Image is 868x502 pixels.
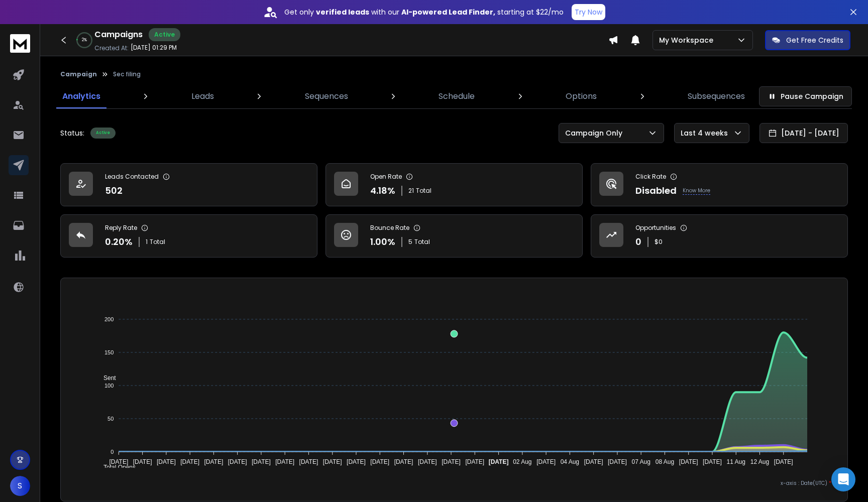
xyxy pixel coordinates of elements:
p: Bounce Rate [370,224,409,232]
tspan: [DATE] [133,458,152,465]
a: Sequences [299,84,354,108]
a: Options [560,84,603,108]
strong: verified leads [316,7,369,17]
tspan: 07 Aug [632,458,650,465]
button: [DATE] - [DATE] [759,123,848,143]
tspan: 08 Aug [656,458,674,465]
p: Open Rate [370,173,402,181]
tspan: 12 Aug [750,458,769,465]
p: Subsequences [688,90,745,102]
p: Get Free Credits [786,35,843,45]
p: 2 % [82,37,87,43]
tspan: [DATE] [252,458,271,465]
a: Leads [185,84,220,108]
button: Get Free Credits [765,30,850,50]
tspan: [DATE] [180,458,199,465]
tspan: [DATE] [608,458,627,465]
button: S [10,476,30,496]
tspan: [DATE] [774,458,793,465]
tspan: [DATE] [157,458,176,465]
a: Click RateDisabledKnow More [591,163,848,206]
p: Disabled [635,184,677,198]
tspan: 150 [104,349,114,355]
span: 21 [408,187,414,195]
p: Try Now [575,7,602,17]
tspan: 100 [104,383,114,389]
p: 0 [635,235,641,249]
p: Campaign Only [565,128,626,138]
p: 0.20 % [105,235,133,249]
tspan: [DATE] [489,458,509,465]
p: Schedule [439,90,475,102]
p: Leads Contacted [105,173,159,181]
tspan: [DATE] [347,458,366,465]
button: Pause Campaign [759,86,852,106]
span: Total [414,238,430,246]
div: Active [90,128,116,139]
div: Active [149,28,180,41]
img: logo [10,34,30,53]
a: Analytics [56,84,106,108]
span: Sent [96,374,116,382]
tspan: [DATE] [204,458,223,465]
span: Total [416,187,431,195]
a: Open Rate4.18%21Total [325,163,583,206]
tspan: 50 [107,416,114,422]
tspan: 11 Aug [727,458,745,465]
button: Campaign [60,70,97,78]
tspan: [DATE] [679,458,698,465]
tspan: [DATE] [370,458,389,465]
tspan: [DATE] [394,458,413,465]
a: Bounce Rate1.00%5Total [325,214,583,258]
p: Analytics [62,90,100,102]
tspan: [DATE] [584,458,603,465]
p: Click Rate [635,173,666,181]
p: Reply Rate [105,224,137,232]
span: Total [150,238,165,246]
p: Last 4 weeks [681,128,732,138]
tspan: [DATE] [442,458,461,465]
tspan: [DATE] [275,458,294,465]
tspan: [DATE] [109,458,128,465]
a: Leads Contacted502 [60,163,317,206]
a: Schedule [432,84,481,108]
tspan: 02 Aug [513,458,531,465]
p: Sec filing [113,70,141,78]
tspan: [DATE] [323,458,342,465]
a: Opportunities0$0 [591,214,848,258]
p: Get only with our starting at $22/mo [284,7,564,17]
p: Know More [683,187,710,195]
p: Status: [60,128,84,138]
p: Sequences [305,90,348,102]
tspan: [DATE] [299,458,318,465]
span: 5 [408,238,412,246]
tspan: [DATE] [465,458,484,465]
strong: AI-powered Lead Finder, [401,7,495,17]
p: 502 [105,184,123,198]
tspan: 0 [111,449,114,455]
span: Total Opens [96,464,136,471]
tspan: [DATE] [703,458,722,465]
tspan: 04 Aug [561,458,579,465]
tspan: [DATE] [228,458,247,465]
a: Subsequences [682,84,751,108]
span: 1 [146,238,148,246]
p: x-axis : Date(UTC) [77,479,831,487]
p: 4.18 % [370,184,395,198]
p: 1.00 % [370,235,395,249]
h1: Campaigns [94,29,143,41]
p: My Workspace [659,35,717,45]
p: Created At: [94,44,129,52]
tspan: [DATE] [536,458,556,465]
p: Leads [191,90,214,102]
p: $ 0 [655,238,663,246]
a: Reply Rate0.20%1Total [60,214,317,258]
tspan: 200 [104,316,114,322]
p: [DATE] 01:29 PM [131,44,177,52]
p: Opportunities [635,224,676,232]
div: Open Intercom Messenger [831,467,855,491]
tspan: [DATE] [418,458,437,465]
button: Try Now [572,4,605,20]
